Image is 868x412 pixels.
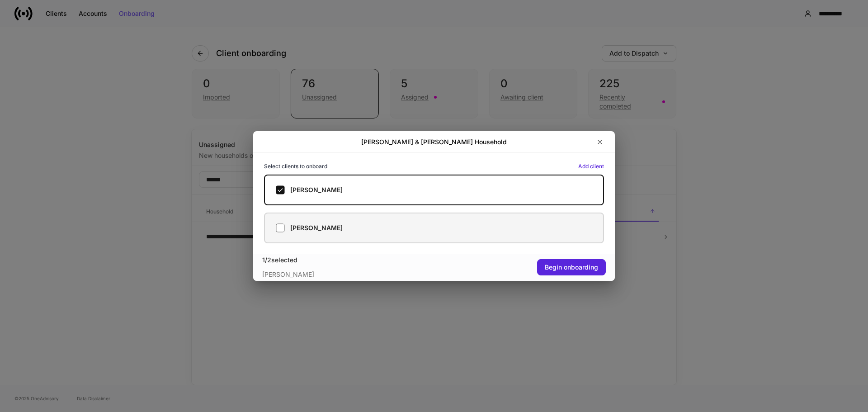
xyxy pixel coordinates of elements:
[264,175,604,205] label: [PERSON_NAME]
[262,256,434,265] div: 1 / 2 selected
[262,265,434,279] div: [PERSON_NAME]
[578,164,604,169] button: Add client
[264,162,327,170] h6: Select clients to onboard
[361,137,507,147] h2: [PERSON_NAME] & [PERSON_NAME] Household
[290,185,343,194] h5: [PERSON_NAME]
[545,264,598,270] div: Begin onboarding
[264,213,604,243] label: [PERSON_NAME]
[537,259,606,275] button: Begin onboarding
[290,223,343,232] h5: [PERSON_NAME]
